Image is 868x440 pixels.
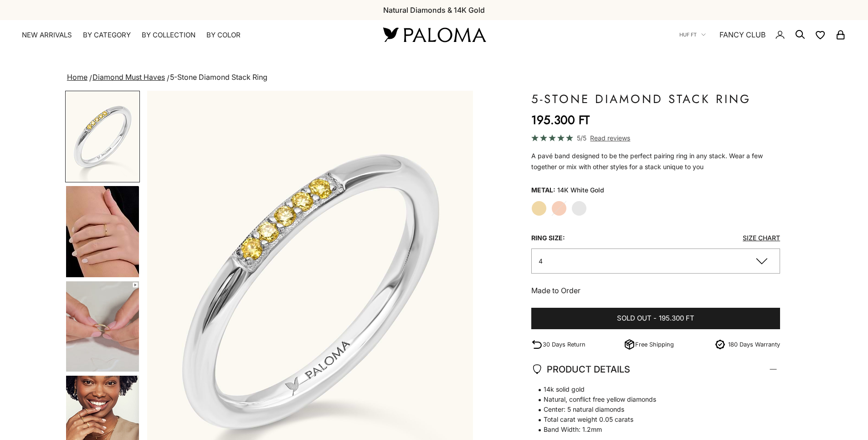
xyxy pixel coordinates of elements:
img: #WhiteGold [66,92,139,181]
span: 195.300 Ft [659,313,694,324]
span: HUF Ft [679,31,697,39]
a: NEW ARRIVALS [22,31,72,40]
sale-price: 195.300 Ft [531,111,590,129]
summary: By Collection [142,31,195,40]
summary: By Color [206,31,241,40]
a: Diamond Must Haves [92,72,165,82]
img: #YellowGold #RoseGold #WhiteGold [66,281,139,372]
h1: 5-Stone Diamond Stack Ring [531,91,781,107]
nav: breadcrumbs [65,71,803,84]
p: Made to Order [531,285,781,296]
button: HUF Ft [679,31,706,39]
summary: PRODUCT DETAILS [531,352,781,386]
button: Go to item 4 [65,185,140,278]
span: PRODUCT DETAILS [531,362,630,377]
div: A pavé band designed to be the perfect pairing ring in any stack. Wear a few together or mix with... [531,150,781,172]
variant-option-value: 14K White Gold [557,183,604,197]
span: Read reviews [590,133,630,143]
legend: Ring Size: [531,231,565,245]
button: Go to item 3 [65,91,140,182]
p: 180 Days Warranty [728,340,780,349]
p: 30 Days Return [543,340,586,349]
a: Home [67,72,87,82]
p: Free Shipping [635,340,674,349]
button: 4 [531,248,781,274]
button: Go to item 5 [65,280,140,373]
span: Natural, conflict free yellow diamonds [531,394,771,404]
a: FANCY CLUB [719,29,765,41]
nav: Primary navigation [22,31,361,40]
nav: Secondary navigation [679,20,846,49]
button: Sold out-195.300 Ft [531,308,781,330]
legend: Metal: [531,183,555,197]
summary: By Category [83,31,131,40]
img: #YellowGold #RoseGold #WhiteGold [66,186,139,277]
span: 5-Stone Diamond Stack Ring [170,72,267,82]
span: Center: 5 natural diamonds [531,404,771,414]
p: Natural Diamonds & 14K Gold [383,4,485,16]
a: Size Chart [743,234,780,242]
span: Band Width: 1.2mm [531,424,771,435]
span: 5/5 [577,133,586,143]
span: 14k solid gold [531,384,771,394]
span: Total carat weight 0.05 carats [531,414,771,424]
span: 4 [539,257,543,265]
a: 5/5 Read reviews [531,133,781,143]
span: Sold out [617,313,652,324]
